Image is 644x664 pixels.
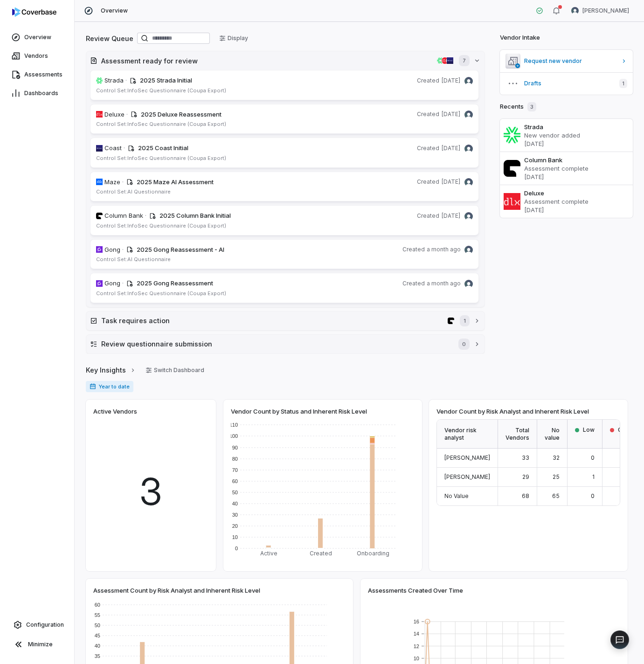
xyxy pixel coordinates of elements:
[26,621,64,629] span: Configuration
[414,631,419,636] text: 14
[441,77,461,84] span: [DATE]
[104,279,120,288] span: Gong
[232,467,238,473] text: 70
[232,523,238,529] text: 20
[2,48,72,64] a: Vendors
[104,211,143,221] span: Column Bank
[522,454,529,461] span: 33
[86,365,126,375] span: Key Insights
[159,212,231,219] span: 2025 Column Bank Initial
[90,273,479,303] a: gong.ioGong· 2025 Gong ReassessmentCreateda month agoDaniel Aranibar avatarControl Set:InfoSec Qu...
[464,212,473,221] img: Daniel Aranibar avatar
[524,206,629,214] p: [DATE]
[524,139,629,148] p: [DATE]
[441,212,461,220] span: [DATE]
[500,119,633,152] a: StradaNew vendor added[DATE]
[101,316,444,325] h2: Task requires action
[96,290,226,297] span: Control Set: InfoSec Questionnaire (Coupa Export)
[553,473,560,480] span: 25
[524,173,629,181] p: [DATE]
[524,164,629,173] p: Assessment complete
[524,123,629,131] h3: Strada
[137,178,214,186] span: 2025 Maze AI Assessment
[139,463,163,519] span: 3
[444,454,490,461] span: [PERSON_NAME]
[417,212,439,220] span: Created
[90,70,479,100] a: stradaglobal.comStrada· 2025 Strada InitialCreated[DATE]Daniel Aranibar avatarControl Set:InfoSec...
[95,653,100,659] text: 35
[86,34,133,43] h2: Review Queue
[12,7,56,17] img: logo-D7KZi-bG.svg
[553,454,560,461] span: 32
[235,546,238,551] text: 0
[137,279,213,287] span: 2025 Gong Reassessment
[427,280,461,287] span: a month ago
[500,50,633,72] a: Request new vendor
[459,55,470,66] span: 7
[137,246,224,253] span: 2025 Gong Reassessment - AI
[124,144,125,153] span: ·
[104,76,124,85] span: Strada
[524,80,612,87] span: Drafts
[417,178,439,186] span: Created
[2,85,72,102] a: Dashboards
[86,51,485,70] button: Assessment ready for reviewstradaglobal.comdeluxe.comcoast.io7
[552,492,560,499] span: 65
[537,420,568,449] div: No value
[95,602,100,608] text: 60
[140,363,210,377] button: Switch Dashboard
[500,102,536,111] h2: Recents
[232,534,238,540] text: 10
[566,4,635,18] button: Daniel Aranibar avatar[PERSON_NAME]
[126,110,128,119] span: ·
[104,245,120,255] span: Gong
[96,155,226,161] span: Control Set: InfoSec Questionnaire (Coupa Export)
[86,311,485,330] button: Task requires actioncolumn.com1
[86,360,136,380] a: Key Insights
[24,52,48,60] span: Vendors
[101,7,128,14] span: Overview
[460,315,470,326] span: 1
[414,619,419,624] text: 16
[93,407,137,415] span: Active Vendors
[500,72,633,95] button: Drafts1
[571,7,579,14] img: Daniel Aranibar avatar
[414,656,419,661] text: 10
[95,622,100,628] text: 50
[122,279,124,288] span: ·
[138,144,188,152] span: 2025 Coast Initial
[83,360,139,380] button: Key Insights
[524,131,629,139] p: New vendor added
[582,7,629,14] span: [PERSON_NAME]
[90,172,479,202] a: maze.coMaze· 2025 Maze AI AssessmentCreated[DATE]Daniel Aranibar avatarControl Set:AI Questionnaire
[122,245,124,255] span: ·
[464,246,473,254] img: Daniel Aranibar avatar
[93,586,260,595] span: Assessment Count by Risk Analyst and Inherent Risk Level
[524,57,617,65] span: Request new vendor
[95,612,100,618] text: 55
[4,616,70,633] a: Configuration
[591,454,595,461] span: 0
[417,145,439,152] span: Created
[104,178,120,187] span: Maze
[464,111,473,119] img: Daniel Aranibar avatar
[101,56,433,66] h2: Assessment ready for review
[141,111,222,118] span: 2025 Deluxe Reassessment
[232,478,238,484] text: 60
[90,104,479,134] a: deluxe.comDeluxe· 2025 Deluxe ReassessmentCreated[DATE]Daniel Aranibar avatarControl Set:InfoSec ...
[441,145,461,152] span: [DATE]
[464,77,473,85] img: Daniel Aranibar avatar
[417,77,439,84] span: Created
[592,473,595,480] span: 1
[104,110,125,119] span: Deluxe
[417,111,439,118] span: Created
[498,420,537,449] div: Total Vendors
[86,381,133,392] span: Year to date
[583,426,595,434] span: Low
[122,178,124,187] span: ·
[402,246,425,253] span: Created
[500,152,633,185] a: Column BankAssessment complete[DATE]
[232,445,238,450] text: 90
[140,76,192,84] span: 2025 Strada Initial
[214,31,254,45] button: Display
